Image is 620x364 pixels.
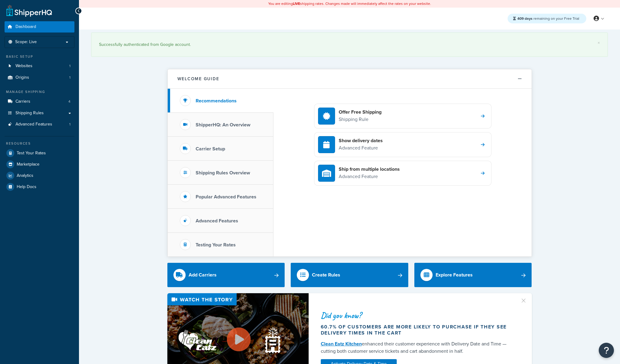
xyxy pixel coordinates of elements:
span: Test Your Rates [17,151,46,156]
a: Origins1 [5,72,74,83]
div: Successfully authenticated from Google account. [99,40,600,49]
h3: Carrier Setup [196,146,225,152]
li: Websites [5,60,74,72]
h2: Welcome Guide [177,77,219,81]
a: Clean Eatz Kitchen [321,340,362,347]
span: Scope: Live [15,39,37,45]
span: 1 [69,75,70,80]
h3: Popular Advanced Features [196,194,256,200]
h3: Advanced Features [196,218,238,224]
strong: 409 days [517,16,533,21]
a: Test Your Rates [5,148,74,159]
a: Advanced Features1 [5,119,74,130]
h3: Testing Your Rates [196,242,236,248]
span: Websites [15,64,33,69]
a: Explore Features [414,263,532,287]
p: Shipping Rule [339,115,382,123]
div: 60.7% of customers are more likely to purchase if they see delivery times in the cart [321,324,513,336]
h3: Shipping Rules Overview [196,170,250,176]
a: Carriers4 [5,96,74,107]
li: Origins [5,72,74,83]
div: Add Carriers [189,271,217,279]
p: Advanced Feature [339,173,400,180]
div: Explore Features [436,271,473,279]
span: 1 [69,122,70,127]
span: Carriers [15,99,30,104]
span: Dashboard [15,24,36,29]
h4: Show delivery dates [339,137,383,144]
a: Websites1 [5,60,74,72]
span: Advanced Features [15,122,52,127]
h3: Recommendations [196,98,237,104]
h3: ShipperHQ: An Overview [196,122,250,128]
a: Shipping Rules [5,108,74,119]
b: LIVE [293,1,300,6]
a: Dashboard [5,21,74,33]
div: Manage Shipping [5,89,74,94]
span: Marketplace [17,162,39,167]
a: × [598,40,600,45]
div: Create Rules [312,271,340,279]
a: Create Rules [291,263,408,287]
a: Add Carriers [167,263,285,287]
span: Origins [15,75,29,80]
a: Analytics [5,170,74,181]
span: Help Docs [17,184,36,190]
a: Marketplace [5,159,74,170]
p: Advanced Feature [339,144,383,152]
span: 4 [68,99,70,104]
span: remaining on your Free Trial [517,16,579,21]
button: Open Resource Center [599,343,614,358]
span: Shipping Rules [15,111,44,116]
div: Resources [5,141,74,146]
span: 1 [69,64,70,69]
a: Help Docs [5,181,74,192]
button: Welcome Guide [168,69,532,89]
div: Did you know? [321,311,513,320]
li: Advanced Features [5,119,74,130]
div: Basic Setup [5,54,74,59]
span: Analytics [17,173,33,178]
h4: Ship from multiple locations [339,166,400,173]
div: enhanced their customer experience with Delivery Date and Time — cutting both customer service ti... [321,340,513,355]
li: Carriers [5,96,74,107]
h4: Offer Free Shipping [339,109,382,115]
